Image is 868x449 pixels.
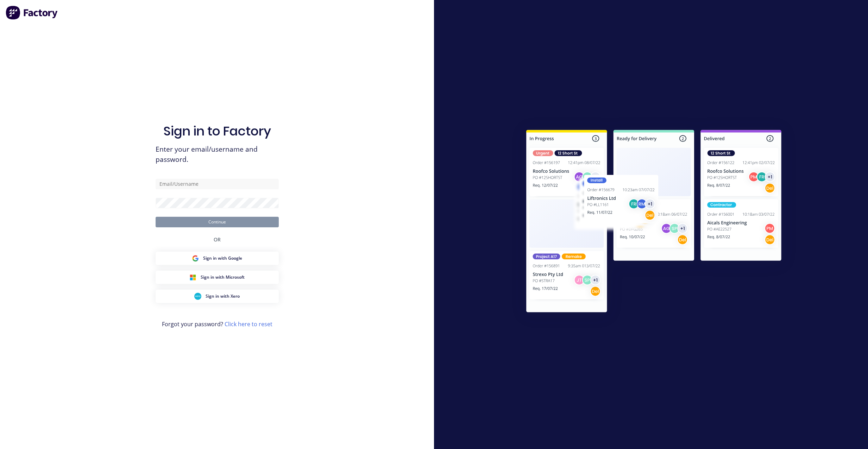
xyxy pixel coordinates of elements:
[225,320,272,328] a: Click here to reset
[189,274,196,281] img: Microsoft Sign in
[162,320,272,328] span: Forgot your password?
[156,144,279,165] span: Enter your email/username and password.
[6,6,58,20] img: Factory
[214,227,221,252] div: OR
[156,271,279,284] button: Microsoft Sign inSign in with Microsoft
[156,290,279,303] button: Xero Sign inSign in with Xero
[194,293,201,300] img: Xero Sign in
[156,179,279,189] input: Email/Username
[163,124,271,139] h1: Sign in to Factory
[511,116,797,329] img: Sign in
[203,255,242,261] span: Sign in with Google
[201,274,245,280] span: Sign in with Microsoft
[192,255,199,262] img: Google Sign in
[156,217,279,227] button: Continue
[206,293,240,299] span: Sign in with Xero
[156,252,279,265] button: Google Sign inSign in with Google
